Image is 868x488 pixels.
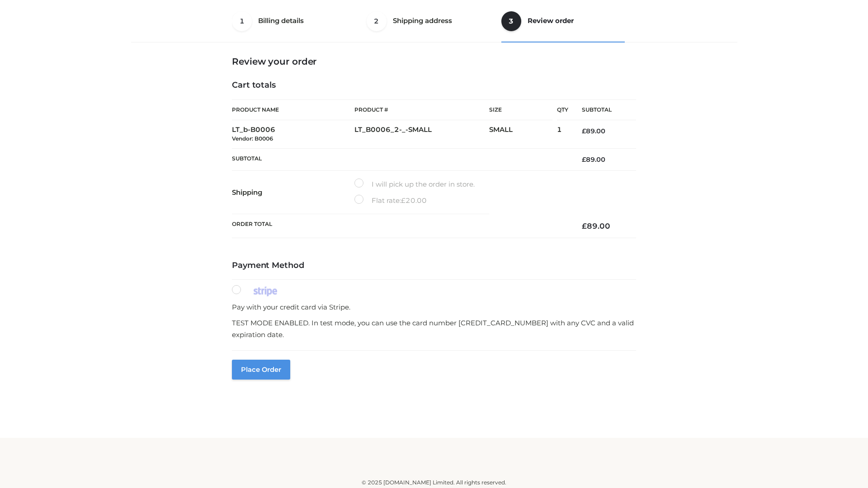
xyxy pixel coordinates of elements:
span: £ [582,221,587,230]
bdi: 89.00 [582,155,605,164]
th: Shipping [232,171,354,214]
bdi: 89.00 [582,127,605,135]
h4: Cart totals [232,80,636,90]
small: Vendor: B0006 [232,135,273,142]
th: Subtotal [568,100,636,120]
div: © 2025 [DOMAIN_NAME] Limited. All rights reserved. [134,478,734,487]
th: Qty [557,99,568,120]
th: Size [489,100,552,120]
td: 1 [557,120,568,149]
label: Flat rate: [354,195,427,206]
span: £ [582,127,586,135]
h3: Review your order [232,56,636,67]
span: £ [401,196,406,205]
th: Subtotal [232,148,568,170]
span: £ [582,155,586,164]
td: SMALL [489,120,557,149]
th: Order Total [232,214,568,238]
p: Pay with your credit card via Stripe. [232,301,636,313]
td: LT_B0006_2-_-SMALL [354,120,489,149]
bdi: 89.00 [582,221,610,230]
p: TEST MODE ENABLED. In test mode, you can use the card number [CREDIT_CARD_NUMBER] with any CVC an... [232,317,636,340]
th: Product # [354,99,489,120]
bdi: 20.00 [401,196,427,205]
td: LT_b-B0006 [232,120,354,149]
label: I will pick up the order in store. [354,178,475,190]
th: Product Name [232,99,354,120]
button: Place order [232,360,290,380]
h4: Payment Method [232,261,636,271]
